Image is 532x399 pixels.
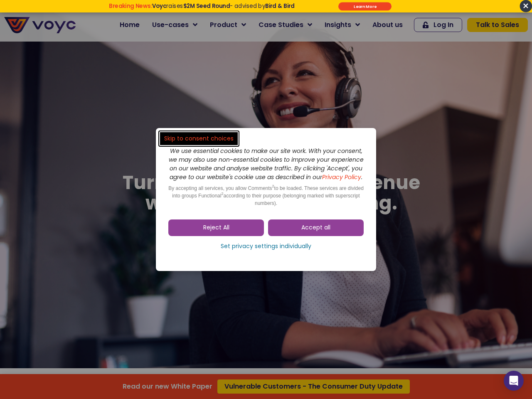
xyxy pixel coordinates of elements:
span: Reject All [203,224,229,232]
a: Set privacy settings individually [168,240,364,253]
a: Skip to consent choices [160,132,238,145]
sup: 2 [272,184,274,188]
a: Reject All [168,219,264,236]
span: Set privacy settings individually [221,242,311,251]
span: By accepting all services, you allow Comments to be loaded. These services are divided into group... [168,185,364,206]
span: Accept all [301,224,330,232]
sup: 2 [221,192,223,196]
a: Accept all [268,219,364,236]
i: We use essential cookies to make our site work. With your consent, we may also use non-essential ... [169,147,364,181]
a: Privacy Policy [322,173,361,181]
